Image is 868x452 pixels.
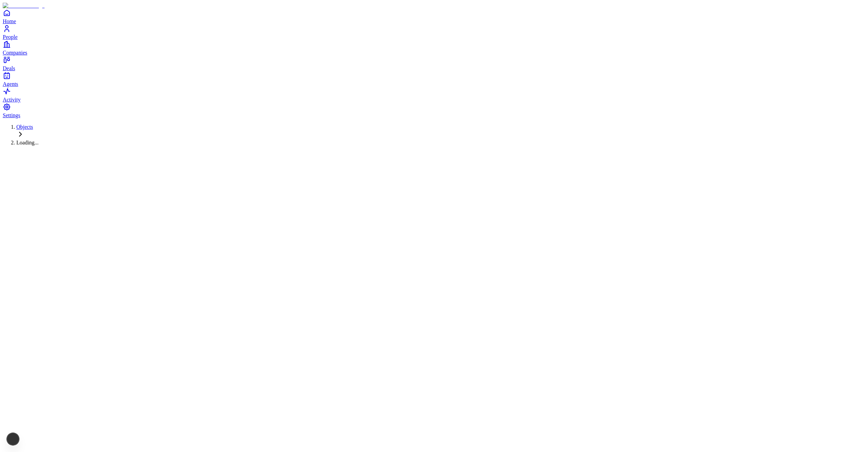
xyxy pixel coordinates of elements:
span: Activity [3,97,20,103]
span: Settings [3,112,20,118]
a: Objects [16,124,33,130]
span: Deals [3,65,15,71]
img: Item Brain Logo [3,3,45,9]
span: Companies [3,50,27,56]
a: Activity [3,87,865,103]
a: Home [3,9,865,24]
span: Home [3,18,16,24]
span: Agents [3,81,18,87]
a: Agents [3,72,865,87]
a: People [3,25,865,40]
a: Settings [3,103,865,118]
span: Loading... [16,140,38,145]
a: Deals [3,56,865,71]
nav: Breadcrumb [3,124,865,146]
span: People [3,34,18,40]
a: Companies [3,40,865,56]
